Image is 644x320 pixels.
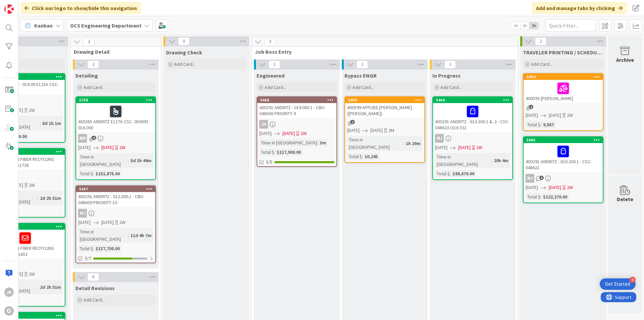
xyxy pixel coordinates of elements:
[84,84,105,90] span: Add Card...
[432,96,513,180] a: 5666400291 ANDRITZ - 610.300.1 & .2 - CSC-048623 (316 SS)MJ[DATE][DATE]2WTime in [GEOGRAPHIC_DATA...
[347,127,360,134] span: [DATE]
[527,138,603,142] div: 5665
[20,2,141,14] div: Click our logo to show/hide this navigation
[166,49,202,56] span: Drawing Check
[616,56,634,64] div: Archive
[259,130,272,137] span: [DATE]
[540,121,541,128] span: :
[38,283,63,291] div: 2d 2h 51m
[540,193,541,200] span: :
[85,255,91,262] span: 5/7
[600,278,636,290] div: Open Get Started checklist, remaining modules: 4
[524,74,603,80] div: 5894
[92,136,96,140] span: 2
[264,38,276,46] span: 3
[29,107,35,114] div: 2W
[101,144,114,151] span: [DATE]
[76,97,155,103] div: 5738
[78,170,93,177] div: Total $
[88,273,99,281] span: 0
[345,103,424,118] div: 400599 APPLIED [PERSON_NAME] ([PERSON_NAME])
[526,121,540,128] div: Total $
[524,137,603,143] div: 5665
[511,22,520,29] span: 1x
[128,232,129,239] span: :
[14,1,31,9] span: Support
[362,153,363,160] span: :
[549,184,561,191] span: [DATE]
[4,287,14,297] div: JK
[265,84,286,90] span: Add Card...
[541,193,569,200] div: $122,270.00
[524,143,603,172] div: 400291 ANDRITZ - 610.200.1 - CSC-048621
[257,96,337,167] a: 5668400291 ANDRITZ - 019.000.1 - CBU-048606 PRIORITY 9JH[DATE][DATE]2WTime in [GEOGRAPHIC_DATA]:3...
[524,137,603,172] div: 5665400291 ANDRITZ - 610.200.1 - CSC-048621
[567,184,573,191] div: 2W
[526,174,534,183] div: MJ
[526,193,540,200] div: Total $
[94,170,121,177] div: $151,875.00
[520,22,529,29] span: 2x
[347,153,362,160] div: Total $
[78,209,87,218] div: MJ
[524,174,603,183] div: MJ
[388,127,394,134] div: 2M
[435,170,450,177] div: Total $
[259,139,317,146] div: Time in [GEOGRAPHIC_DATA]
[119,144,125,151] div: 2W
[266,158,272,166] span: 5/5
[476,144,482,151] div: 2W
[257,103,336,118] div: 400291 ANDRITZ - 019.000.1 - CBU-048606 PRIORITY 9
[78,134,87,143] div: BW
[76,209,155,218] div: MJ
[433,103,512,132] div: 400291 ANDRITZ - 610.300.1 & .2 - CSC-048623 (316 SS)
[524,80,603,103] div: 400593 [PERSON_NAME]
[174,61,196,67] span: Add Card...
[524,74,603,103] div: 5894400593 [PERSON_NAME]
[76,134,155,143] div: BW
[451,170,476,177] div: $88,670.00
[404,140,422,147] div: 1h 29m
[78,144,91,151] span: [DATE]
[348,98,424,102] div: 5896
[363,153,379,160] div: 10,245
[269,60,280,68] span: 1
[76,186,155,207] div: 5667400291 ANDRITZ - 012.000.1 - CBU-048609 PRIORITY 10
[532,2,627,14] div: Add and manage tabs by clicking
[541,121,555,128] div: 9,567
[128,157,129,164] span: :
[549,112,561,119] span: [DATE]
[531,61,552,67] span: Add Card...
[282,130,295,137] span: [DATE]
[527,75,603,79] div: 5894
[433,134,512,143] div: MJ
[70,22,142,29] b: OCS Engineering Department
[4,4,14,14] img: Visit kanbanzone.com
[75,185,156,263] a: 5667400291 ANDRITZ - 012.000.1 - CBU-048609 PRIORITY 10MJ[DATE][DATE]2WTime in [GEOGRAPHIC_DATA]:...
[79,187,155,191] div: 5667
[523,49,603,56] span: TRAVELER PRINTING / SCHEDULING
[318,139,328,146] div: 3m
[29,182,35,189] div: 2W
[370,127,383,134] span: [DATE]
[529,22,538,29] span: 3x
[545,19,596,32] input: Quick Filter...
[301,130,307,137] div: 2W
[75,72,98,79] span: Detailing
[353,84,374,90] span: Add Card...
[275,148,303,156] div: $117,900.00
[74,48,153,55] span: Drawing Detail
[83,38,95,46] span: 2
[178,37,190,45] span: 0
[535,37,546,45] span: 2
[37,194,38,202] span: :
[458,144,471,151] span: [DATE]
[76,97,155,132] div: 5738400385 ANDRITZ E127A CSC- 050693 016.000
[259,120,268,129] div: JH
[347,136,403,151] div: Time in [GEOGRAPHIC_DATA]
[491,157,492,164] span: :
[630,277,636,283] div: 4
[539,176,544,180] span: 1
[78,153,128,168] div: Time in [GEOGRAPHIC_DATA]
[450,170,451,177] span: :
